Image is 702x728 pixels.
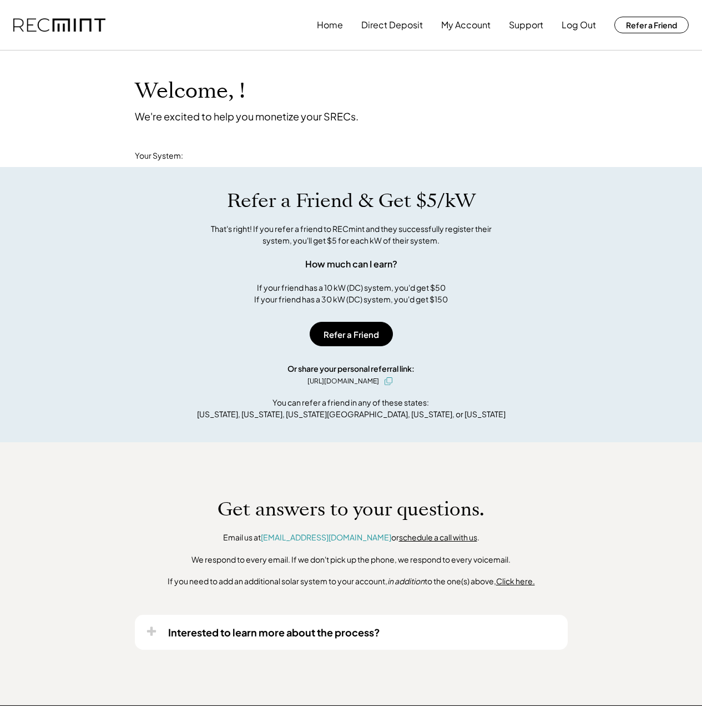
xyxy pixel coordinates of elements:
div: We're excited to help you monetize your SRECs. [135,110,358,123]
button: Home [317,14,343,36]
div: [URL][DOMAIN_NAME] [307,376,379,386]
img: recmint-logotype%403x.png [13,18,105,32]
button: Refer a Friend [614,17,689,33]
button: Support [509,14,543,36]
div: Email us at or . [223,532,479,543]
div: You can refer a friend in any of these states: [US_STATE], [US_STATE], [US_STATE][GEOGRAPHIC_DATA... [197,397,506,420]
div: Your System: [135,150,183,161]
button: click to copy [382,375,395,388]
div: How much can I earn? [305,257,397,271]
button: Direct Deposit [361,14,423,36]
a: schedule a call with us [399,532,477,542]
div: If you need to add an additional solar system to your account, to the one(s) above, [168,576,535,587]
h1: Refer a Friend & Get $5/kW [227,189,476,213]
button: Log Out [562,14,596,36]
button: My Account [441,14,491,36]
div: Or share your personal referral link: [287,363,415,375]
h1: Welcome, ! [135,78,274,104]
div: If your friend has a 10 kW (DC) system, you'd get $50 If your friend has a 30 kW (DC) system, you... [254,282,448,305]
div: Interested to learn more about the process? [168,626,380,639]
h1: Get answers to your questions. [218,498,484,521]
div: That's right! If you refer a friend to RECmint and they successfully register their system, you'l... [199,223,504,246]
u: Click here. [496,576,535,586]
div: We respond to every email. If we don't pick up the phone, we respond to every voicemail. [191,554,511,565]
button: Refer a Friend [310,322,393,346]
em: in addition [387,576,425,586]
a: [EMAIL_ADDRESS][DOMAIN_NAME] [261,532,391,542]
